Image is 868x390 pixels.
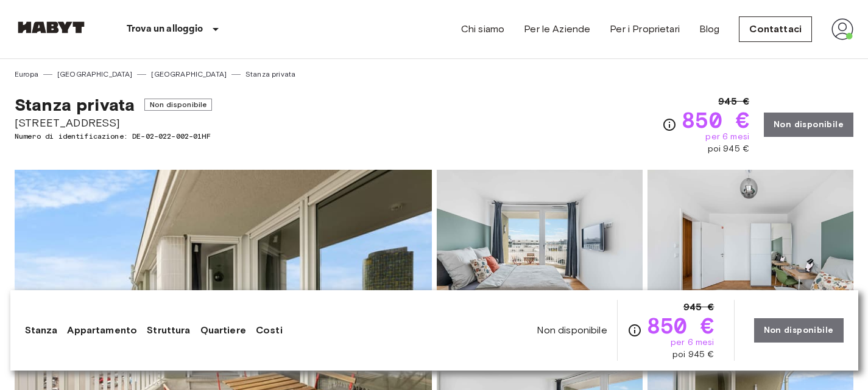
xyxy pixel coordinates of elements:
[25,323,58,338] a: Stanza
[57,69,133,80] a: [GEOGRAPHIC_DATA]
[144,99,212,111] span: Non disponibile
[739,16,812,42] a: Contattaci
[245,69,295,80] a: Stanza privata
[699,22,720,37] a: Blog
[524,22,590,37] a: Per le Aziende
[461,22,504,37] a: Chi siamo
[127,22,203,37] p: Trova un alloggio
[831,18,853,40] img: avatar
[683,300,715,315] span: 945 €
[15,131,212,142] span: Numero di identificazione: DE-02-022-002-01HF
[147,323,190,338] a: Struttura
[662,117,677,132] svg: Verifica i dettagli delle spese nella sezione 'Riassunto dei Costi'. Si prega di notare che gli s...
[718,94,749,109] span: 945 €
[705,131,749,143] span: per 6 mesi
[647,315,715,336] span: 850 €
[682,109,749,131] span: 850 €
[437,170,643,329] img: Picture of unit DE-02-022-002-01HF
[610,22,680,37] a: Per i Proprietari
[708,143,749,155] span: poi 945 €
[15,21,88,33] img: Habyt
[672,349,714,361] span: poi 945 €
[647,170,853,329] img: Picture of unit DE-02-022-002-01HF
[671,336,715,349] span: per 6 mesi
[627,323,642,338] svg: Verifica i dettagli delle spese nella sezione 'Riassunto dei Costi'. Si prega di notare che gli s...
[15,94,135,115] span: Stanza privata
[200,323,246,338] a: Quartiere
[537,324,607,337] span: Non disponibile
[256,323,283,338] a: Costi
[67,323,137,338] a: Appartamento
[15,69,38,80] a: Europa
[151,69,227,80] a: [GEOGRAPHIC_DATA]
[15,115,212,131] span: [STREET_ADDRESS]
